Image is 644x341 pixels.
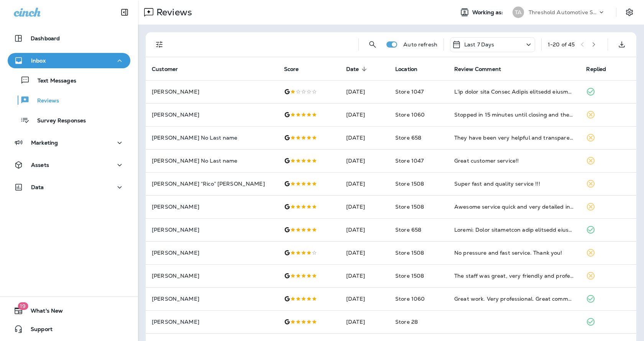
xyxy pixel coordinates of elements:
span: Store 658 [395,134,421,141]
div: I’ve given this Grease Monkey location multiple chances, and unfortunately, each visit has been c... [454,88,574,96]
div: No pressure and fast service. Thank you! [454,249,574,257]
div: Update: After everything that happened below, they did a great job of taking responsibility. They... [454,226,574,234]
td: [DATE] [340,195,389,218]
td: [DATE] [340,80,389,103]
div: Great customer service!! [454,157,574,165]
span: What's New [23,308,63,317]
p: Reviews [30,97,59,105]
span: Score [284,66,299,72]
span: Location [395,66,427,72]
td: [DATE] [340,264,389,287]
div: Stopped in 15 minutes until closing and the oil change crew treated me like a VIP! Didn’t try to ... [454,111,574,119]
button: Reviews [8,92,130,108]
span: Customer [152,66,188,72]
button: Settings [623,5,636,19]
span: Store 658 [395,226,421,233]
p: Text Messages [30,77,76,85]
p: Survey Responses [30,117,86,125]
span: Store 1047 [395,157,424,164]
td: [DATE] [340,310,389,333]
button: Export as CSV [614,37,629,52]
td: [DATE] [340,241,389,264]
span: 19 [18,302,28,310]
td: [DATE] [340,103,389,126]
td: [DATE] [340,218,389,241]
p: [PERSON_NAME] [152,204,272,210]
p: [PERSON_NAME] [152,89,272,95]
span: Support [23,326,53,335]
span: Date [346,66,359,72]
p: Dashboard [31,35,60,41]
span: Replied [586,66,606,72]
button: Data [8,180,130,195]
span: Store 1047 [395,88,424,95]
p: [PERSON_NAME] [152,273,272,279]
p: Marketing [31,140,58,146]
span: Date [346,66,369,72]
span: Replied [586,66,616,72]
p: Auto refresh [403,41,437,48]
p: [PERSON_NAME] No Last name [152,158,272,164]
p: [PERSON_NAME] [152,296,272,302]
button: Filters [152,37,167,52]
td: [DATE] [340,149,389,172]
button: Dashboard [8,31,130,46]
button: Inbox [8,53,130,68]
div: 1 - 20 of 45 [548,41,575,48]
span: Location [395,66,417,72]
td: [DATE] [340,126,389,149]
span: Store 28 [395,318,418,325]
span: Store 1508 [395,203,424,210]
p: [PERSON_NAME] “Rico” [PERSON_NAME] [152,181,272,187]
span: Review Comment [454,66,501,72]
p: [PERSON_NAME] [152,319,272,325]
p: [PERSON_NAME] [152,227,272,233]
span: Store 1060 [395,111,425,118]
button: 19What's New [8,303,130,318]
p: Inbox [31,58,46,64]
p: [PERSON_NAME] [152,250,272,256]
div: Awesome service quick and very detailed in there work [454,203,574,211]
span: Review Comment [454,66,511,72]
div: The staff was great, very friendly and professional. They kept us informed about everything that ... [454,272,574,280]
p: Last 7 Days [464,41,495,48]
span: Store 1508 [395,180,424,187]
div: Great work. Very professional. Great communication. Alex is the name of manager that was helping ... [454,295,574,303]
button: Support [8,321,130,337]
p: Assets [31,162,49,168]
div: TA [513,7,524,18]
span: Working as: [472,9,505,16]
button: Text Messages [8,72,130,88]
p: Data [31,184,44,190]
p: Reviews [153,7,192,18]
button: Marketing [8,135,130,150]
span: Score [284,66,309,72]
span: Customer [152,66,178,72]
button: Search Reviews [365,37,380,52]
button: Collapse Sidebar [114,5,135,20]
span: Store 1060 [395,295,425,302]
td: [DATE] [340,287,389,310]
span: Store 1508 [395,272,424,279]
p: [PERSON_NAME] No Last name [152,135,272,141]
button: Assets [8,157,130,173]
span: Store 1508 [395,249,424,256]
div: They have been very helpful and transparent on the work needed on my husband's truck and it is al... [454,134,574,142]
p: Threshold Automotive Service dba Grease Monkey [529,9,598,15]
p: [PERSON_NAME] [152,112,272,118]
button: Survey Responses [8,112,130,128]
div: Super fast and quality service !!! [454,180,574,188]
td: [DATE] [340,172,389,195]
